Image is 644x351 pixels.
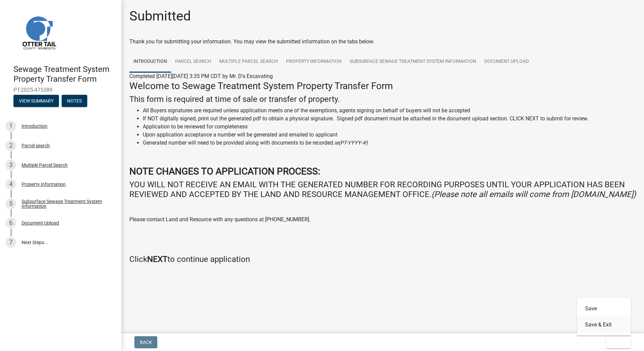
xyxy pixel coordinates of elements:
div: Thank you for submitting your information. You may view the submitted information on the tabs below. [129,38,636,46]
div: Subsurface Sewage Treatment System Information [22,199,110,208]
span: Back [140,340,152,345]
button: View Summary [13,95,59,107]
a: Property Information [282,51,346,73]
div: 5 [5,198,16,209]
div: 1 [5,121,16,131]
h1: Submitted [129,8,191,24]
i: ie(PT-YYYY-#) [334,140,368,146]
div: Exit [577,298,631,336]
h3: Welcome to Sewage Treatment System Property Transfer Form [129,80,636,92]
div: 3 [5,160,16,170]
div: Document Upload [22,221,59,225]
button: Back [134,336,157,348]
div: 7 [5,237,16,248]
strong: NEXT [147,255,167,264]
p: Please contact Land and Resource with any questions at [PHONE_NUMBER]. [129,216,636,224]
a: Multiple Parcel Search [215,51,282,73]
li: Application to be reviewed for completeness [143,123,636,131]
span: Completed [DATE][DATE] 3:35 PM CDT by Mr. D's Excavating [129,73,273,79]
div: Property Information [22,182,66,187]
button: Save & Exit [577,317,631,333]
li: Upon application acceptance a number will be generated and emailed to applicant [143,131,636,139]
a: Parcel search [171,51,215,73]
div: 4 [5,179,16,190]
a: Subsurface Sewage Treatment System Information [346,51,480,73]
wm-modal-confirm: Summary [13,99,59,104]
div: 2 [5,140,16,151]
li: If NOT digitally signed, print out the generated pdf to obtain a physical signature. Signed pdf d... [143,115,636,123]
div: Introduction [22,124,47,128]
h4: Click to continue application [129,255,636,264]
div: Multiple Parcel Search [22,163,68,167]
span: PT-2025-475389 [13,87,108,93]
div: Parcel search [22,143,50,148]
span: Exit [612,340,621,345]
li: Generated number will need to be provided along with documents to be recorded. [143,139,636,147]
li: All Buyers signatures are required unless application meets one of the exemptions, agents signing... [143,107,636,115]
a: Introduction [129,51,171,73]
a: Document Upload [480,51,533,73]
strong: NOTE CHANGES TO APPLICATION PROCESS: [129,166,320,177]
button: Save [577,301,631,317]
img: Otter Tail County, Minnesota [13,7,64,57]
h4: YOU WILL NOT RECEIVE AN EMAIL WITH THE GENERATED NUMBER FOR RECORDING PURPOSES UNTIL YOUR APPLICA... [129,180,636,199]
h4: This form is required at time of sale or transfer of property. [129,94,636,104]
button: Notes [62,95,87,107]
button: Exit [606,336,631,348]
h4: Sewage Treatment System Property Transfer Form [13,65,116,84]
div: 6 [5,218,16,228]
i: (Please note all emails will come from [DOMAIN_NAME]) [431,190,636,199]
wm-modal-confirm: Notes [62,99,87,104]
